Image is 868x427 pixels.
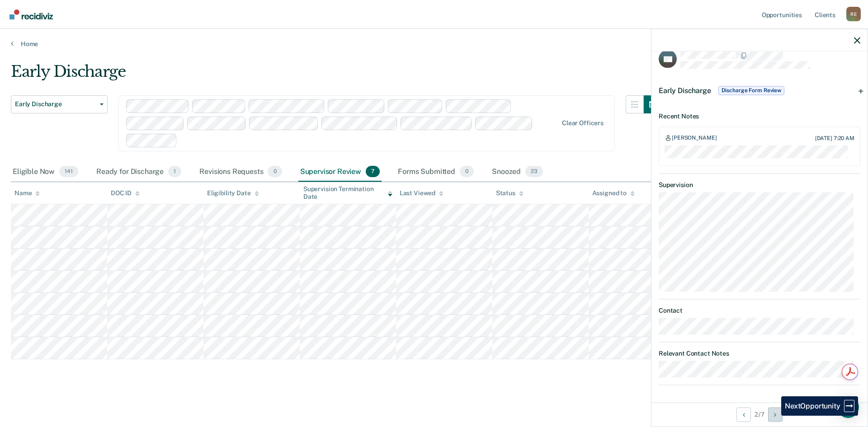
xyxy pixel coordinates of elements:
[592,189,635,197] div: Assigned to
[11,162,80,182] div: Eligible Now
[651,76,868,105] div: Early DischargeDischarge Form Review
[659,181,860,189] dt: Supervision
[94,162,183,182] div: Ready for Discharge
[815,135,854,141] div: [DATE] 7:20 AM
[768,407,783,422] button: Next Opportunity
[59,166,78,178] span: 141
[659,112,860,120] dt: Recent Notes
[525,166,543,178] span: 23
[366,166,380,178] span: 7
[846,7,861,21] button: Profile dropdown button
[400,189,443,197] div: Last Viewed
[111,189,140,197] div: DOC ID
[846,7,861,21] div: R E
[14,189,40,197] div: Name
[562,119,604,127] div: Clear officers
[396,162,476,182] div: Forms Submitted
[9,9,53,19] img: Recidiviz
[718,86,784,95] span: Discharge Form Review
[303,185,392,201] div: Supervision Termination Date
[198,162,283,182] div: Revisions Requests
[659,306,860,314] dt: Contact
[268,166,282,178] span: 0
[11,62,662,88] div: Early Discharge
[837,396,859,418] div: Open Intercom Messenger
[659,350,860,357] dt: Relevant Contact Notes
[490,162,545,182] div: Snoozed
[672,135,717,142] div: [PERSON_NAME]
[207,189,259,197] div: Eligibility Date
[736,407,751,422] button: Previous Opportunity
[651,402,868,426] div: 2 / 7
[15,100,96,108] span: Early Discharge
[298,162,382,182] div: Supervisor Review
[496,189,524,197] div: Status
[168,166,181,178] span: 1
[659,86,711,94] span: Early Discharge
[460,166,474,178] span: 0
[11,40,857,48] a: Home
